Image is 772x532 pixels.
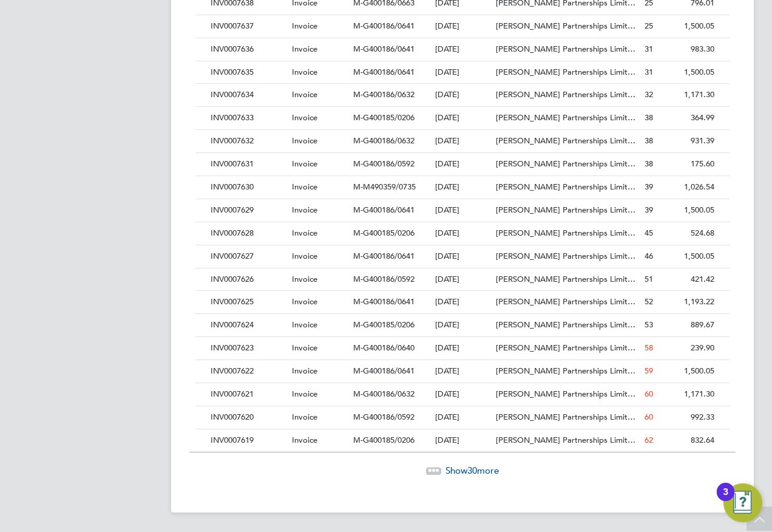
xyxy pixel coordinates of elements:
[208,406,289,429] div: INV0007620
[432,84,493,106] div: [DATE]
[353,44,415,54] span: M-G400186/0641
[656,245,717,268] div: 1,500.05
[656,61,717,84] div: 1,500.05
[208,360,289,383] div: INV0007622
[432,383,493,406] div: [DATE]
[353,228,415,238] span: M-G400185/0206
[208,107,289,129] div: INV0007633
[645,319,653,330] span: 53
[496,182,635,192] span: [PERSON_NAME] Partnerships Limit…
[656,176,717,199] div: 1,026.54
[645,182,653,192] span: 39
[496,251,635,261] span: [PERSON_NAME] Partnerships Limit…
[292,21,317,31] span: Invoice
[353,343,415,353] span: M-G400186/0640
[432,153,493,176] div: [DATE]
[496,366,635,376] span: [PERSON_NAME] Partnerships Limit…
[645,296,653,307] span: 52
[656,199,717,222] div: 1,500.05
[656,337,717,360] div: 239.90
[656,429,717,452] div: 832.64
[645,228,653,238] span: 45
[292,182,317,192] span: Invoice
[208,337,289,360] div: INV0007623
[432,199,493,222] div: [DATE]
[208,153,289,176] div: INV0007631
[496,412,635,422] span: [PERSON_NAME] Partnerships Limit…
[353,366,415,376] span: M-G400186/0641
[208,383,289,406] div: INV0007621
[292,251,317,261] span: Invoice
[353,112,415,123] span: M-G400185/0206
[353,135,415,146] span: M-G400186/0632
[656,268,717,291] div: 421.42
[432,61,493,84] div: [DATE]
[292,205,317,215] span: Invoice
[432,107,493,129] div: [DATE]
[645,89,653,100] span: 32
[432,176,493,199] div: [DATE]
[656,222,717,245] div: 524.68
[292,435,317,445] span: Invoice
[656,15,717,38] div: 1,500.05
[432,38,493,61] div: [DATE]
[353,205,415,215] span: M-G400186/0641
[208,130,289,152] div: INV0007632
[292,296,317,307] span: Invoice
[496,389,635,399] span: [PERSON_NAME] Partnerships Limit…
[292,389,317,399] span: Invoice
[292,67,317,77] span: Invoice
[353,159,415,169] span: M-G400186/0592
[645,366,653,376] span: 59
[208,291,289,313] div: INV0007625
[353,89,415,100] span: M-G400186/0632
[496,343,635,353] span: [PERSON_NAME] Partnerships Limit…
[645,112,653,123] span: 38
[645,44,653,54] span: 31
[496,435,635,445] span: [PERSON_NAME] Partnerships Limit…
[645,251,653,261] span: 46
[432,268,493,291] div: [DATE]
[292,412,317,422] span: Invoice
[645,67,653,77] span: 31
[645,21,653,31] span: 25
[292,228,317,238] span: Invoice
[353,319,415,330] span: M-G400185/0206
[656,130,717,152] div: 931.39
[292,319,317,330] span: Invoice
[208,199,289,222] div: INV0007629
[353,182,416,192] span: M-M490359/0735
[723,483,762,522] button: Open Resource Center, 3 new notifications
[432,360,493,383] div: [DATE]
[208,61,289,84] div: INV0007635
[496,135,635,146] span: [PERSON_NAME] Partnerships Limit…
[496,319,635,330] span: [PERSON_NAME] Partnerships Limit…
[292,135,317,146] span: Invoice
[353,67,415,77] span: M-G400186/0641
[645,135,653,146] span: 38
[496,89,635,100] span: [PERSON_NAME] Partnerships Limit…
[432,429,493,452] div: [DATE]
[645,205,653,215] span: 39
[353,389,415,399] span: M-G400186/0632
[292,274,317,284] span: Invoice
[208,245,289,268] div: INV0007627
[645,159,653,169] span: 38
[496,159,635,169] span: [PERSON_NAME] Partnerships Limit…
[496,112,635,123] span: [PERSON_NAME] Partnerships Limit…
[496,67,635,77] span: [PERSON_NAME] Partnerships Limit…
[432,15,493,38] div: [DATE]
[432,222,493,245] div: [DATE]
[353,296,415,307] span: M-G400186/0641
[723,492,728,508] div: 3
[496,274,635,284] span: [PERSON_NAME] Partnerships Limit…
[467,465,477,476] span: 30
[208,314,289,336] div: INV0007624
[496,228,635,238] span: [PERSON_NAME] Partnerships Limit…
[432,314,493,336] div: [DATE]
[353,21,415,31] span: M-G400186/0641
[496,205,635,215] span: [PERSON_NAME] Partnerships Limit…
[432,245,493,268] div: [DATE]
[432,291,493,313] div: [DATE]
[656,360,717,383] div: 1,500.05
